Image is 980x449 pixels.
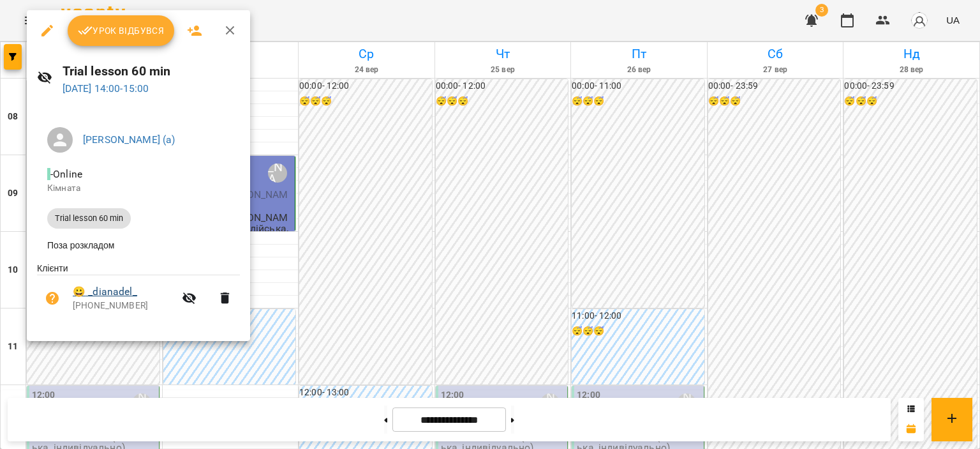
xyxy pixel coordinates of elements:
[73,300,174,312] p: [PHONE_NUMBER]
[68,15,175,46] button: Урок відбувся
[78,23,165,38] span: Урок відбувся
[37,262,240,326] ul: Клієнти
[47,182,230,195] p: Кімната
[83,133,175,146] a: [PERSON_NAME] (а)
[73,284,137,300] a: 😀 _dianadel_
[63,82,149,95] a: [DATE] 14:00-15:00
[37,283,68,314] button: Візит ще не сплачено. Додати оплату?
[47,213,131,224] span: Trial lesson 60 min
[37,234,240,257] li: Поза розкладом
[47,168,85,180] span: - Online
[63,61,241,81] h6: Trial lesson 60 min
